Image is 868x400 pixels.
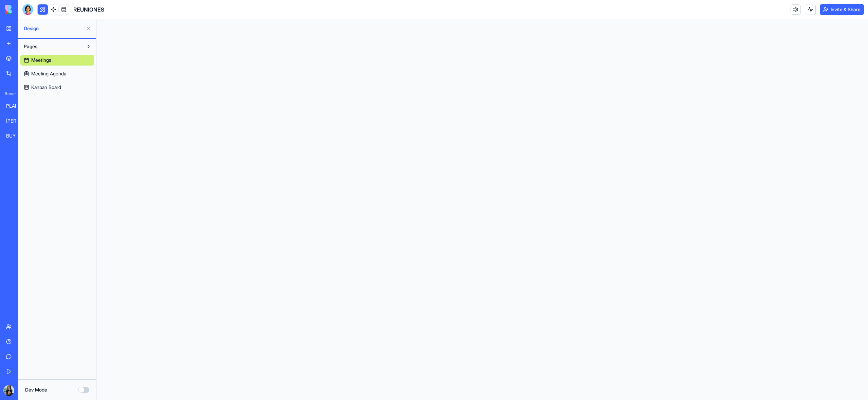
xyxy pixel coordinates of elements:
[31,70,66,77] span: Meeting Agenda
[20,68,94,79] a: Meeting Agenda
[20,41,83,52] button: Pages
[820,4,864,15] button: Invite & Share
[2,129,29,143] a: BUYERS - CRM
[73,5,104,14] span: REUNIONES
[3,385,14,396] img: PHOTO-2025-09-15-15-09-07_ggaris.jpg
[2,91,16,96] span: Recent
[20,82,94,93] a: Kanban Board
[5,5,47,14] img: logo
[2,99,29,113] a: PLANEACION DE CONTENIDO
[24,25,83,32] span: Design
[25,386,47,393] label: Dev Mode
[31,57,51,63] span: Meetings
[6,117,25,124] div: [PERSON_NAME]
[6,132,25,139] div: BUYERS - CRM
[24,43,37,50] span: Pages
[20,55,94,66] a: Meetings
[2,114,29,128] a: [PERSON_NAME]
[6,103,25,109] div: PLANEACION DE CONTENIDO
[31,84,61,91] span: Kanban Board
